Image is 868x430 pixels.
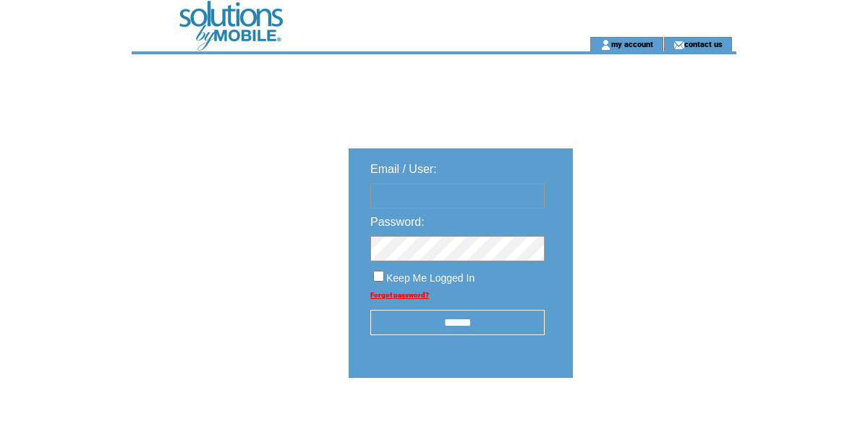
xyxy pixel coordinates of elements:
span: Password: [370,216,425,228]
img: account_icon.gif [600,39,611,51]
a: my account [611,39,653,49]
a: contact us [684,39,723,49]
img: contact_us_icon.gif [673,39,684,51]
a: Forgot password? [370,291,429,299]
span: Keep Me Logged In [386,272,475,284]
span: Email / User: [370,163,437,175]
